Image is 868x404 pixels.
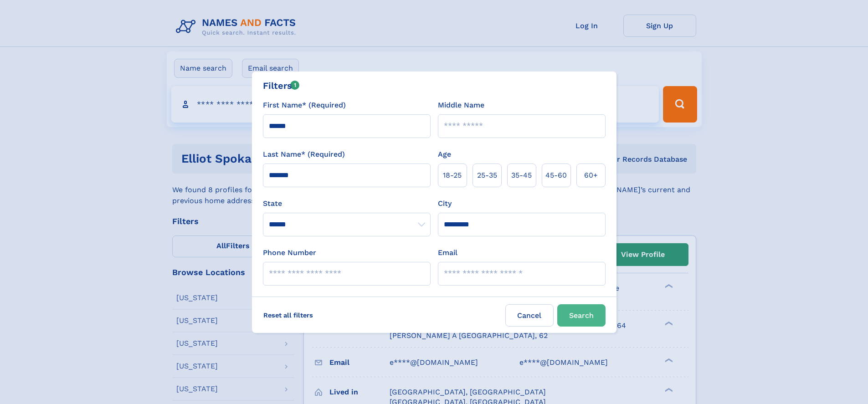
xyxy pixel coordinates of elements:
div: Filters [263,79,300,92]
label: Age [438,149,451,160]
span: 35‑45 [511,170,532,181]
label: Cancel [505,304,554,327]
span: 18‑25 [443,170,462,181]
label: City [438,198,452,209]
button: Search [557,304,606,327]
label: Phone Number [263,247,316,258]
span: 45‑60 [545,170,567,181]
span: 25‑35 [477,170,497,181]
label: Last Name* (Required) [263,149,345,160]
label: Middle Name [438,100,484,111]
span: 60+ [584,170,598,181]
label: State [263,198,431,209]
label: Email [438,247,457,258]
label: Reset all filters [257,304,319,326]
label: First Name* (Required) [263,100,346,111]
